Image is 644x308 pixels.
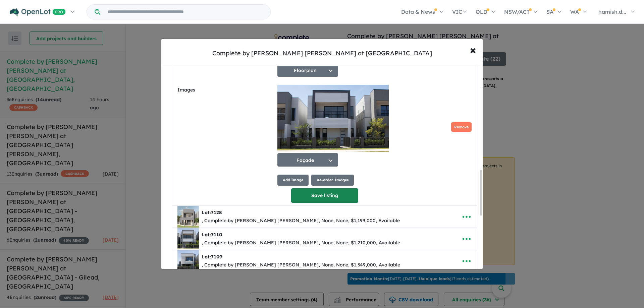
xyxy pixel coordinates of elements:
[202,232,222,238] b: Lot:
[177,206,199,228] img: Complete%20by%20McDonald%20Jones%20at%20Elara%20-%20Marsden%20Park%20-%20Lot%207128___1758000008.jpg
[211,254,222,260] span: 7109
[211,209,222,215] span: 7128
[451,122,472,132] button: Remove
[177,250,199,272] img: Complete%20by%20McDonald%20Jones%20at%20Elara%20-%20Marsden%20Park%20-%20Lot%207109___1759959537.jpg
[202,254,222,260] b: Lot:
[202,209,222,215] b: Lot:
[202,261,400,269] div: , Complete by [PERSON_NAME] [PERSON_NAME], None, None, $1,349,000, Available
[177,86,275,94] label: Images
[10,8,66,16] img: Openlot PRO Logo White
[277,63,338,77] button: Floorplan
[277,175,309,186] button: Add image
[311,175,354,186] button: Re-order Images
[102,5,269,19] input: Try estate name, suburb, builder or developer
[277,85,389,152] img: 2Q==
[177,228,199,250] img: Complete%20by%20McDonald%20Jones%20at%20Elara%20-%20Marsden%20Park%20-%20Lot%207110___1759959684.jpg
[598,8,626,15] span: hamish.d...
[212,49,432,58] div: Complete by [PERSON_NAME] [PERSON_NAME] at [GEOGRAPHIC_DATA]
[202,239,400,247] div: , Complete by [PERSON_NAME] [PERSON_NAME], None, None, $1,210,000, Available
[211,232,222,238] span: 7110
[202,217,400,225] div: , Complete by [PERSON_NAME] [PERSON_NAME], None, None, $1,199,000, Available
[291,188,358,203] button: Save listing
[277,153,338,167] button: Façade
[470,43,476,57] span: ×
